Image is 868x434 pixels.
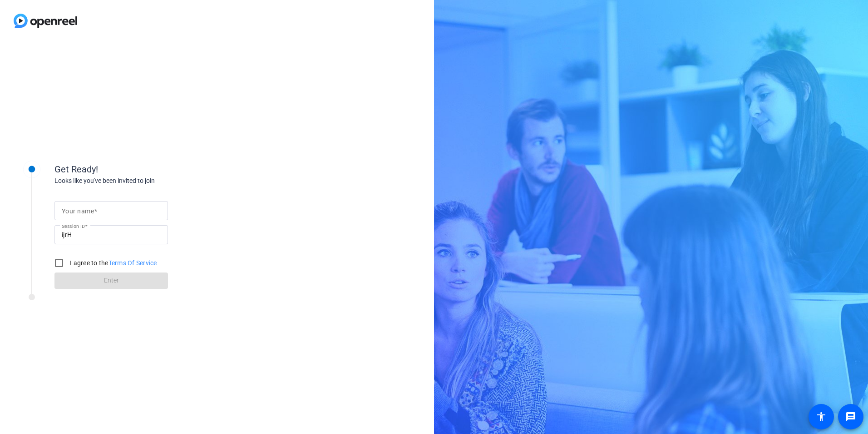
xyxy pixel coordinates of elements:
[62,223,85,229] mat-label: Session ID
[845,411,856,422] mat-icon: message
[816,411,827,422] mat-icon: accessibility
[62,207,94,215] mat-label: Your name
[54,176,236,186] div: Looks like you've been invited to join
[54,162,236,176] div: Get Ready!
[68,258,157,267] label: I agree to the
[108,259,157,267] a: Terms Of Service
